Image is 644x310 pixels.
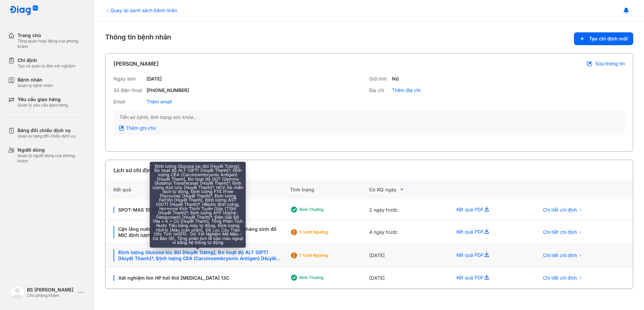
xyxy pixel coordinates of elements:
div: SPOT-MAS 10 Tầm Soát Sớm 10 Loại Ung Thư ** [114,207,282,213]
div: Tình trạng [290,180,369,199]
div: Quản lý yêu cầu giao hàng [18,102,68,108]
div: Kết quả PDF [448,244,531,267]
div: Quản lý người dùng của phòng khám [18,153,86,164]
div: Thông tin bệnh nhân [105,32,633,45]
span: Chi tiết chỉ định [543,252,577,258]
div: 4 ngày trước [369,221,448,244]
div: Tạo và quản lý đơn xét nghiệm [18,63,75,69]
div: Quản lý bảng đối chiếu dịch vụ [18,133,75,139]
div: Định lượng Glucose lúc đói [Huyết Tương], Đo hoạt độ ALT (GPT) [Huyết Thanh]*, Định lượng CEA (Ca... [114,249,282,261]
span: Chi tiết chỉ định [543,229,577,235]
div: Bảng đối chiếu dịch vụ [18,127,75,133]
div: Thêm email [147,99,172,105]
div: Trang chủ [18,32,86,38]
div: Yêu cầu giao hàng [18,96,68,102]
div: Cặn lắng nước tiểu + Vi khuẩn nuôi cấy, định danh và kháng sinh đồ MIC định lượng hệ tự động [Nướ... [114,226,282,238]
div: Có KQ ngày [369,186,448,194]
div: Địa chỉ [369,87,389,93]
div: [PERSON_NAME] [114,60,159,68]
img: logo [11,286,24,299]
div: Xét nghiệm tìm HP hơi thở [MEDICAL_DATA] 13C [114,275,282,281]
div: Bình thường [299,207,353,212]
span: Sửa thông tin [595,61,625,67]
div: Giới tính [369,76,389,82]
div: Lịch sử chỉ định [114,166,154,174]
div: Chủ phòng khám [27,293,75,298]
div: Bệnh nhân [18,77,53,83]
div: [PHONE_NUMBER] [147,87,189,93]
button: Tạo chỉ định mới [574,32,633,45]
button: Chi tiết chỉ định [539,250,586,260]
div: Kết quả PDF [448,199,531,221]
div: Kết quả PDF [448,267,531,289]
div: [DATE] [369,267,448,289]
div: Người dùng [18,147,86,153]
div: Bình thường [299,275,353,280]
div: BS [PERSON_NAME] [27,287,75,293]
div: Thêm ghi chú [119,125,156,131]
button: Chi tiết chỉ định [539,227,586,237]
div: Kết quả [105,180,290,199]
div: 2 ngày trước [369,199,448,221]
button: Chi tiết chỉ định [539,273,586,283]
div: 7 Vượt ngưỡng [299,253,353,258]
div: Quay lại danh sách bệnh nhân [105,7,177,14]
span: Tạo chỉ định mới [589,36,628,42]
div: Số điện thoại [114,87,144,93]
div: Tổng quan hoạt động của phòng khám [18,38,86,49]
div: Nữ [392,76,399,82]
div: Ngày sinh [114,76,144,82]
div: Email [114,99,144,105]
span: Chi tiết chỉ định [543,207,577,213]
img: logo [9,5,38,16]
div: [DATE] [369,244,448,267]
div: Thêm địa chỉ [392,87,420,93]
div: Quản lý bệnh nhân [18,83,53,88]
div: Kết quả PDF [448,221,531,244]
button: Chi tiết chỉ định [539,205,586,215]
span: Chi tiết chỉ định [543,275,577,281]
div: 5 Vượt ngưỡng [299,229,353,235]
div: [DATE] [147,76,162,82]
div: Tiền sử bệnh, tình trạng sức khỏe... [119,114,619,120]
div: Chỉ định [18,57,75,63]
